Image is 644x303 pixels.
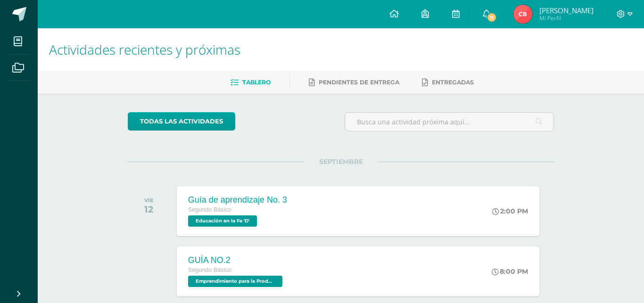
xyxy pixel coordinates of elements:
a: todas las Actividades [128,112,235,131]
span: Actividades recientes y próximas [49,41,240,58]
span: SEPTIEMBRE [304,157,378,166]
span: Mi Perfil [539,14,594,22]
div: 8:00 PM [492,267,528,276]
span: Pendientes de entrega [319,79,399,86]
div: VIE [144,197,154,204]
span: [PERSON_NAME] [539,6,594,15]
div: GUÍA NO.2 [188,255,285,265]
span: Tablero [242,79,271,86]
a: Tablero [231,75,271,90]
span: Segundo Básico [188,206,231,213]
span: Segundo Básico [188,267,231,273]
div: Guía de aprendizaje No. 3 [188,195,287,205]
span: Entregadas [432,79,474,86]
a: Entregadas [422,75,474,90]
img: 1ec1b941aefef00596a2ebc9ebadf11b.png [513,5,532,24]
span: Educación en la Fe 'D' [188,215,257,227]
span: Emprendimiento para la Productividad 'D' [188,276,282,287]
span: 11 [487,12,497,23]
input: Busca una actividad próxima aquí... [345,113,554,131]
div: 12 [144,204,154,215]
div: 2:00 PM [492,207,528,215]
a: Pendientes de entrega [309,75,399,90]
